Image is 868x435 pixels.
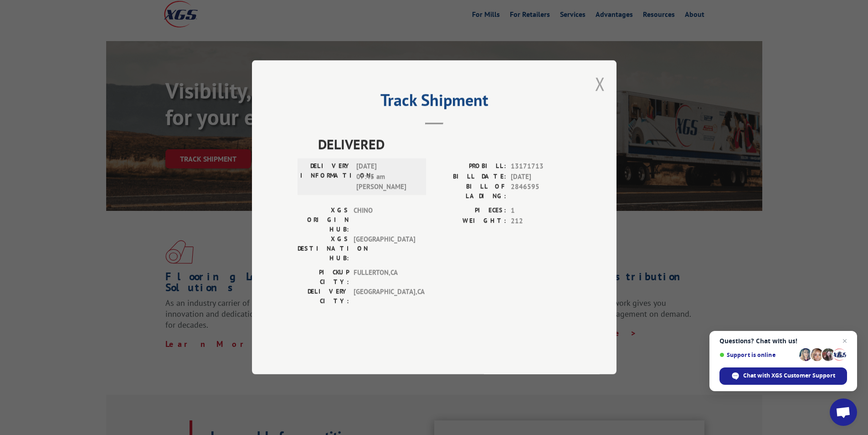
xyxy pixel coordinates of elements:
[300,162,352,193] label: DELIVERY INFORMATION:
[719,337,847,345] span: Questions? Chat with us!
[719,351,796,358] span: Support is online
[434,162,506,172] label: PROBILL:
[354,235,415,263] span: [GEOGRAPHIC_DATA]
[511,162,571,172] span: 13171713
[298,287,349,306] label: DELIVERY CITY:
[434,206,506,216] label: PIECES:
[298,94,571,111] h2: Track Shipment
[743,372,835,380] span: Chat with XGS Customer Support
[595,72,605,96] button: Close modal
[354,206,415,235] span: CHINO
[839,335,850,346] span: Close chat
[511,172,571,182] span: [DATE]
[298,235,349,263] label: XGS DESTINATION HUB:
[434,182,506,201] label: BILL OF LADING:
[354,287,415,306] span: [GEOGRAPHIC_DATA] , CA
[434,172,506,182] label: BILL DATE:
[511,206,571,216] span: 1
[830,398,857,426] div: Open chat
[356,162,418,193] span: [DATE] 07:45 am [PERSON_NAME]
[434,216,506,226] label: WEIGHT:
[719,367,847,385] div: Chat with XGS Customer Support
[354,268,415,287] span: FULLERTON , CA
[318,134,571,155] span: DELIVERED
[511,216,571,226] span: 212
[298,268,349,287] label: PICKUP CITY:
[511,182,571,201] span: 2846595
[298,206,349,235] label: XGS ORIGIN HUB:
